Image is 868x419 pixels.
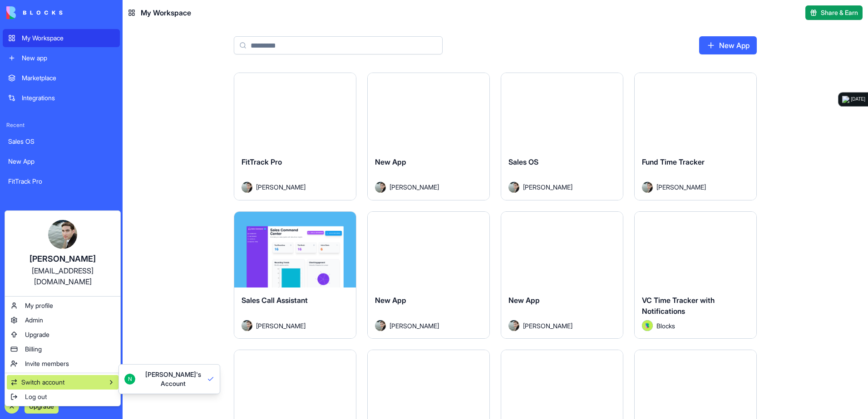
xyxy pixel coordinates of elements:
[7,213,118,294] a: [PERSON_NAME][EMAIL_ADDRESS][DOMAIN_NAME]
[25,330,49,339] span: Upgrade
[7,298,118,313] a: My profile
[7,342,118,356] a: Billing
[21,378,64,387] span: Switch account
[8,177,114,186] div: FitTrack Pro
[25,392,47,401] span: Log out
[25,316,43,325] span: Admin
[7,327,118,342] a: Upgrade
[14,265,111,287] div: [EMAIL_ADDRESS][DOMAIN_NAME]
[48,220,77,249] img: ACg8ocLgft2zbYhxCVX_QnRk8wGO17UHpwh9gymK_VQRDnGx1cEcXohv=s96-c
[7,356,118,371] a: Invite members
[25,345,42,354] span: Billing
[25,301,53,310] span: My profile
[7,313,118,327] a: Admin
[842,96,849,103] img: logo
[3,122,120,129] span: Recent
[25,359,69,368] span: Invite members
[851,96,865,103] div: [DATE]
[8,137,114,146] div: Sales OS
[8,157,114,166] div: New App
[14,253,111,265] div: [PERSON_NAME]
